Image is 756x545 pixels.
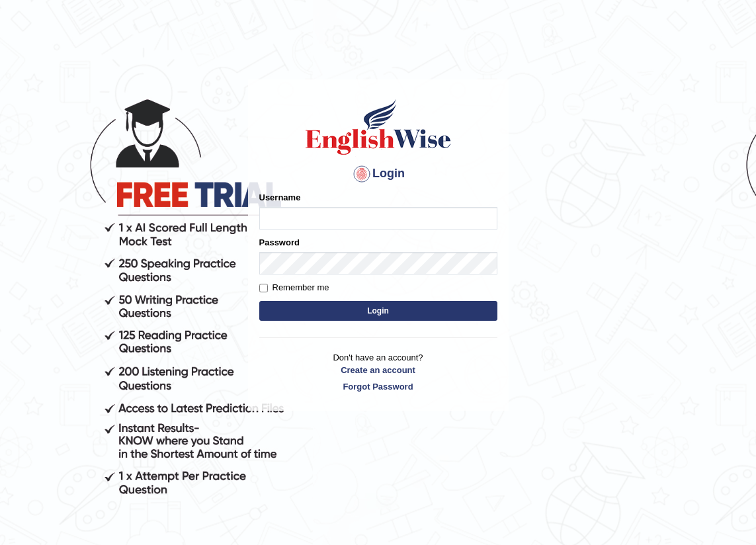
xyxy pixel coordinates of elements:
label: Password [259,236,300,249]
h4: Login [259,163,497,185]
p: Don't have an account? [259,351,497,392]
label: Username [259,191,301,204]
a: Create an account [259,364,497,376]
input: Remember me [259,284,268,292]
img: Logo of English Wise sign in for intelligent practice with AI [303,97,454,157]
button: Login [259,301,497,321]
a: Forgot Password [259,380,497,393]
label: Remember me [259,281,329,294]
